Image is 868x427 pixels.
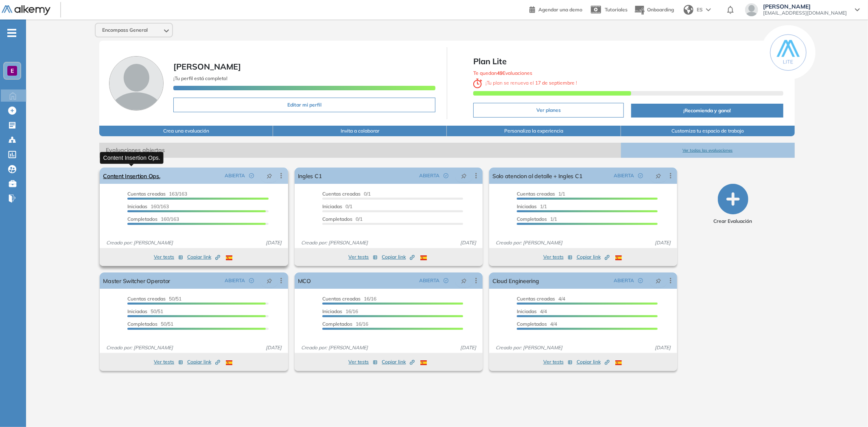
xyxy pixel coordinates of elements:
[322,321,352,327] span: Completados
[614,277,634,284] span: ABIERTA
[656,277,661,284] span: pushpin
[517,216,557,222] span: 1/1
[447,126,621,136] button: Personaliza la experiencia
[225,172,245,179] span: ABIERTA
[614,172,634,179] span: ABIERTA
[99,126,273,136] button: Crea una evaluación
[577,357,610,367] button: Copiar link
[605,7,627,13] span: Tutoriales
[577,252,610,262] button: Copiar link
[420,360,427,365] img: ESP
[322,191,371,197] span: 0/1
[492,272,539,289] a: Cloud Engineering
[187,253,220,261] span: Copiar link
[638,278,643,283] span: check-circle
[322,308,342,314] span: Iniciadas
[225,277,245,284] span: ABIERTA
[473,70,532,76] span: Te quedan Evaluaciones
[226,360,232,365] img: ESP
[615,255,622,260] img: ESP
[577,253,610,261] span: Copiar link
[187,252,220,262] button: Copiar link
[127,296,166,302] span: Cuentas creadas
[517,191,565,197] span: 1/1
[517,203,537,209] span: Iniciadas
[382,253,415,261] span: Copiar link
[517,296,555,302] span: Cuentas creadas
[517,308,547,314] span: 4/4
[127,216,157,222] span: Completados
[684,5,693,15] img: world
[419,172,439,179] span: ABIERTA
[322,321,368,327] span: 16/16
[127,296,181,302] span: 50/51
[260,169,278,182] button: pushpin
[517,191,555,197] span: Cuentas creadas
[127,203,147,209] span: Iniciadas
[517,203,547,209] span: 1/1
[322,308,358,314] span: 16/16
[457,344,479,351] span: [DATE]
[173,98,435,112] button: Editar mi perfil
[322,203,352,209] span: 0/1
[127,321,173,327] span: 50/51
[267,277,272,284] span: pushpin
[322,216,363,222] span: 0/1
[638,173,643,178] span: check-circle
[649,274,667,287] button: pushpin
[348,357,378,367] button: Ver tests
[419,277,439,284] span: ABIERTA
[382,358,415,366] span: Copiar link
[273,126,447,136] button: Invita a colaborar
[127,191,187,197] span: 163/163
[103,344,176,351] span: Creado por: [PERSON_NAME]
[492,344,566,351] span: Creado por: [PERSON_NAME]
[492,239,566,246] span: Creado por: [PERSON_NAME]
[517,321,547,327] span: Completados
[382,357,415,367] button: Copiar link
[322,296,361,302] span: Cuentas creadas
[154,252,183,262] button: Ver tests
[187,358,220,366] span: Copiar link
[473,78,482,88] img: clock-svg
[656,172,661,179] span: pushpin
[455,169,473,182] button: pushpin
[543,252,573,262] button: Ver tests
[99,143,621,158] span: Evaluaciones abiertas
[298,239,371,246] span: Creado por: [PERSON_NAME]
[461,277,467,284] span: pushpin
[173,75,227,81] span: ¡Tu perfil está completo!
[173,61,241,72] span: [PERSON_NAME]
[298,168,322,184] a: Ingles C1
[127,308,163,314] span: 50/51
[538,7,582,13] span: Agendar una demo
[127,321,157,327] span: Completados
[577,358,610,366] span: Copiar link
[11,68,14,74] span: E
[348,252,378,262] button: Ver tests
[457,239,479,246] span: [DATE]
[517,216,547,222] span: Completados
[322,216,352,222] span: Completados
[127,191,166,197] span: Cuentas creadas
[534,80,576,86] b: 17 de septiembre
[322,296,376,302] span: 16/16
[249,173,254,178] span: check-circle
[621,126,795,136] button: Customiza tu espacio de trabajo
[647,7,674,13] span: Onboarding
[322,191,361,197] span: Cuentas creadas
[444,278,448,283] span: check-circle
[260,274,278,287] button: pushpin
[100,152,164,163] div: Content Insertion Ops.
[127,216,179,222] span: 160/163
[714,218,752,225] span: Crear Evaluación
[382,252,415,262] button: Copiar link
[763,3,847,10] span: [PERSON_NAME]
[298,344,371,351] span: Creado por: [PERSON_NAME]
[455,274,473,287] button: pushpin
[461,172,467,179] span: pushpin
[473,103,624,118] button: Ver planes
[473,80,577,86] span: ¡ Tu plan se renueva el !
[517,308,537,314] span: Iniciadas
[103,272,170,289] a: Master Switcher Operator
